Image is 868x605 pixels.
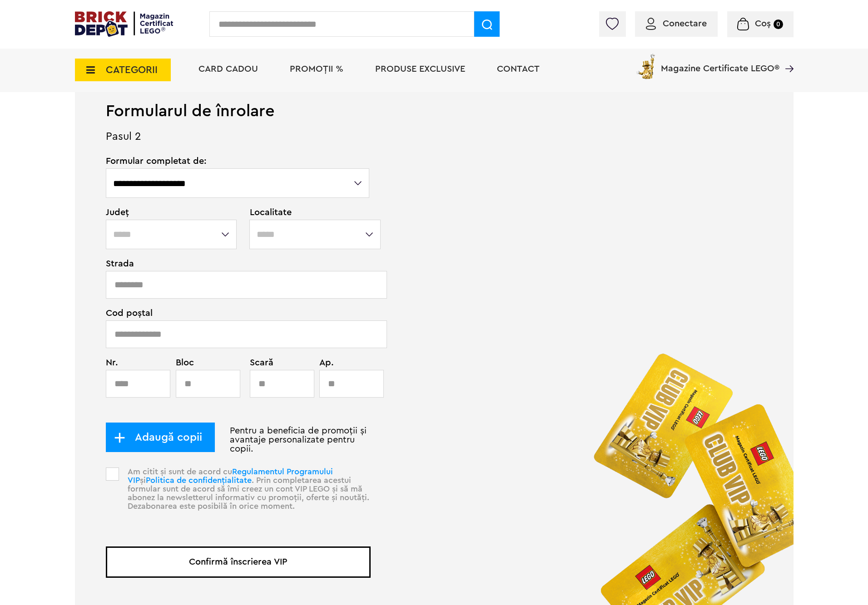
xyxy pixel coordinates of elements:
p: Am citit și sunt de acord cu și . Prin completarea acestui formular sunt de acord să îmi creez un... [122,467,371,526]
span: Județ [106,208,238,217]
span: Ap. [319,358,357,367]
span: Bloc [176,358,235,367]
img: add_child [114,432,125,443]
a: Produse exclusive [375,64,465,74]
a: Regulamentul Programului VIP [128,467,333,484]
small: 0 [774,20,783,29]
span: Scară [250,358,298,367]
span: Nr. [106,358,165,367]
span: Coș [755,19,771,28]
p: Pasul 2 [75,132,794,157]
span: Localitate [250,208,371,217]
span: Conectare [663,19,707,28]
a: Contact [497,64,540,74]
span: Formular completat de: [106,157,371,166]
span: Cod poștal [106,309,371,318]
h1: Formularul de înrolare [75,77,794,119]
a: Conectare [646,19,707,28]
span: Adaugă copii [125,432,202,442]
a: PROMOȚII % [290,64,343,74]
a: Card Cadou [198,64,258,74]
a: Politica de confidențialitate [146,476,252,484]
button: Confirmă înscrierea VIP [106,546,371,578]
span: CATEGORII [106,65,158,75]
p: Pentru a beneficia de promoții și avantaje personalizate pentru copii. [106,426,371,453]
a: Magazine Certificate LEGO® [779,52,794,61]
span: Magazine Certificate LEGO® [661,52,779,73]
